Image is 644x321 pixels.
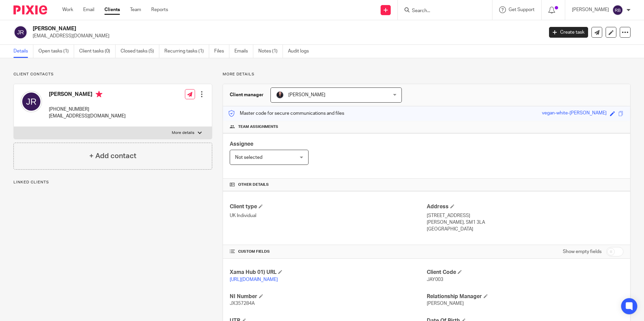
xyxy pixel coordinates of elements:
span: JAY003 [427,277,443,282]
p: [STREET_ADDRESS] [427,212,623,219]
a: Open tasks (1) [38,45,74,58]
a: Client tasks (0) [79,45,116,58]
h4: + Add contact [89,151,136,161]
h4: Address [427,203,623,210]
span: JX357284A [230,301,255,306]
p: Client contacts [13,72,212,77]
label: Show empty fields [563,248,602,255]
a: [URL][DOMAIN_NAME] [230,277,278,282]
p: [EMAIL_ADDRESS][DOMAIN_NAME] [49,113,126,119]
a: Team [130,6,141,13]
a: Notes (1) [258,45,283,58]
h4: Client type [230,203,426,210]
span: Not selected [235,155,262,160]
a: Files [214,45,229,58]
p: [PERSON_NAME] [572,6,609,13]
span: Get Support [509,7,535,12]
span: Assignee [230,141,253,147]
a: Recurring tasks (1) [164,45,209,58]
img: svg%3E [21,91,42,112]
p: [PHONE_NUMBER] [49,106,126,113]
img: svg%3E [612,5,623,15]
p: [GEOGRAPHIC_DATA] [427,226,623,233]
a: Audit logs [288,45,314,58]
p: Linked clients [13,180,212,185]
p: More details [223,72,631,77]
p: [EMAIL_ADDRESS][DOMAIN_NAME] [33,33,539,39]
a: Email [83,6,94,13]
span: Other details [238,182,269,187]
input: Search [411,8,472,14]
img: MicrosoftTeams-image.jfif [276,91,284,99]
h4: NI Number [230,293,426,300]
h4: Client Code [427,269,623,276]
h4: Xama Hub 01) URL [230,269,426,276]
p: [PERSON_NAME], SM1 3LA [427,219,623,226]
a: Create task [549,27,588,38]
h4: [PERSON_NAME] [49,91,126,99]
h4: CUSTOM FIELDS [230,249,426,254]
span: Team assignments [238,124,278,130]
a: Reports [151,6,168,13]
i: Primary [96,91,102,98]
a: Clients [104,6,120,13]
a: Details [13,45,33,58]
p: Master code for secure communications and files [228,110,344,117]
a: Work [62,6,73,13]
a: Emails [234,45,253,58]
span: [PERSON_NAME] [427,301,464,306]
img: Pixie [13,5,47,14]
p: More details [172,130,194,136]
a: Closed tasks (5) [121,45,159,58]
div: vegan-white-[PERSON_NAME] [542,110,607,117]
h2: [PERSON_NAME] [33,25,438,32]
img: svg%3E [13,25,28,39]
h4: Relationship Manager [427,293,623,300]
h3: Client manager [230,92,264,98]
span: [PERSON_NAME] [288,93,325,97]
p: UK Individual [230,212,426,219]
